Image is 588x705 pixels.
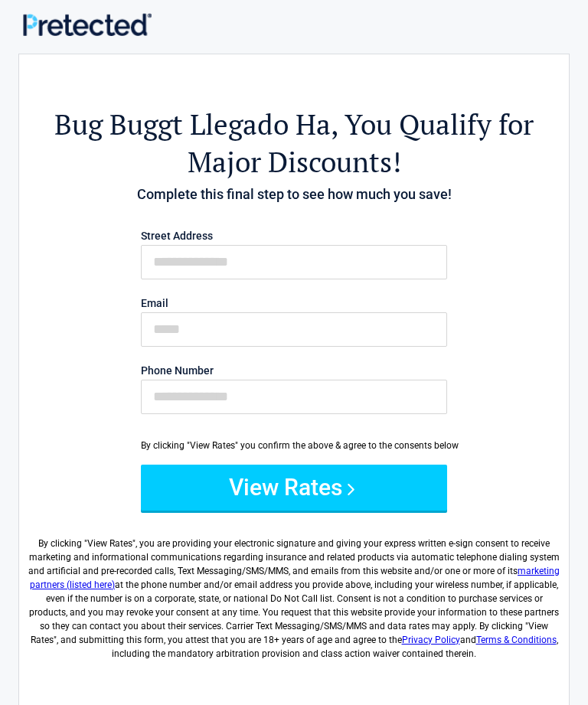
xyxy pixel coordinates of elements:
label: Street Address [141,230,447,241]
span: Bug buggt llegado Ha [54,106,331,143]
a: Privacy Policy [402,635,460,645]
a: Terms & Conditions [476,635,557,645]
h4: Complete this final step to see how much you save! [27,184,561,204]
div: By clicking "View Rates" you confirm the above & agree to the consents below [141,439,447,452]
label: Phone Number [141,365,447,376]
label: Email [141,298,447,308]
label: By clicking " ", you are providing your electronic signature and giving your express written e-si... [27,524,561,661]
img: Main Logo [23,13,152,36]
h2: , You Qualify for Major Discounts! [27,106,561,181]
a: marketing partners (listed here) [30,566,560,590]
span: View Rates [87,538,132,549]
button: View Rates [141,465,447,511]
